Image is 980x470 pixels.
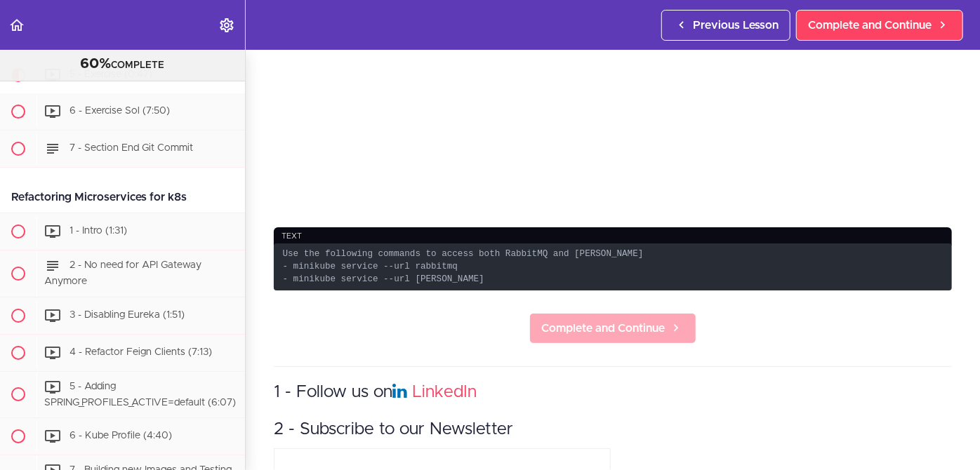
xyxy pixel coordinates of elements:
span: 6 - Exercise Sol (7:50) [69,106,170,116]
svg: Settings Menu [218,17,235,34]
span: 60% [81,57,112,71]
h3: 1 - Follow us on [274,381,952,404]
a: Complete and Continue [796,10,963,41]
div: COMPLETE [18,55,227,74]
span: Previous Lesson [693,17,779,34]
span: 4 - Refactor Feign Clients (7:13) [69,347,212,357]
div: text [274,227,952,246]
h3: 2 - Subscribe to our Newsletter [274,418,952,441]
svg: Back to course curriculum [8,17,25,34]
a: LinkedIn [412,384,477,401]
a: Complete and Continue [529,313,696,344]
span: 1 - Intro (1:31) [69,226,127,236]
span: 5 - Adding SPRING_PROFILES_ACTIVE=default (6:07) [44,382,236,408]
span: Complete and Continue [541,320,665,337]
span: 3 - Disabling Eureka (1:51) [69,310,185,320]
span: 7 - Section End Git Commit [69,143,193,153]
a: Previous Lesson [661,10,790,41]
span: 2 - No need for API Gateway Anymore [44,260,201,286]
code: Use the following commands to access both RabbitMQ and [PERSON_NAME] - minikube service --url rab... [274,243,952,290]
span: Complete and Continue [808,17,932,34]
span: 6 - Kube Profile (4:40) [69,431,172,441]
